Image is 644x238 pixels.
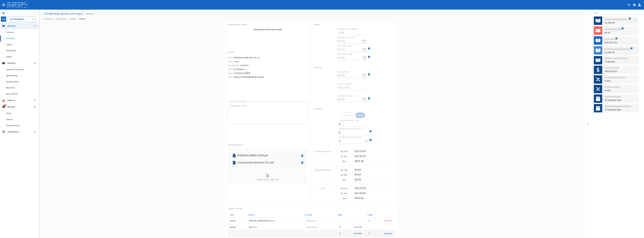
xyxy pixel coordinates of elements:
span: Claim Documents [228,144,243,146]
button: HeadContract [305,225,319,229]
span: Tax [343,179,346,181]
div: Cost payment document (51).pdf [230,159,299,166]
li: › [53,19,54,19]
span: [PERSON_NAME] Steel Pty Ltd [249,220,275,222]
span: Contract [305,214,312,216]
span: Contact [228,51,235,53]
button: [PERSON_NAME] Steel Pty Ltd [233,56,261,60]
span: Electronic Payments [6,68,24,71]
span: [DATE] [230,226,236,228]
p: $474.50 [355,196,394,200]
span: Ledger [6,56,12,58]
span: Credit [368,214,373,216]
p: $2,788.50 [605,21,631,25]
span: Contact [248,214,255,216]
a: Claims [70,18,76,20]
span: Link Updated [228,64,239,67]
label: Supplier Invoice Date [337,36,355,39]
span: 5,219.50 [384,233,392,235]
p: $ [339,139,340,143]
span: Contacts [6,31,14,33]
span: Spend Money [6,75,18,77]
p: $2,788.50 [605,51,633,54]
p: Manage [7,24,33,27]
input: LCC Beenleigh Aquatic Cntr Stage 2 [9,18,26,21]
span: [PHONE_NUMBER] [234,72,250,74]
span: Schedule [314,66,322,68]
label: Schedule Amount (ex. Tax) [339,128,361,130]
span: Phone [228,72,233,74]
p: Reports [7,99,33,102]
p: $597,547.50 [605,41,618,44]
span: Payment Claim Status [228,24,247,26]
button: none [232,60,241,64]
p: $543,225.00 [605,70,619,73]
p: $474.50 [355,159,394,163]
span: Receive Money [6,81,19,83]
div: LB [1,16,6,22]
span: [EMAIL_ADDRESS][DOMAIN_NAME] [234,76,264,78]
label: Supplier Invoice Number [337,28,357,30]
button: ##/##/## [239,64,250,67]
span: Date [230,214,234,216]
button: [PHONE_NUMBER] [233,71,251,75]
span: Schedule Response Period [605,105,631,107]
span: -5,219.50 [384,220,392,222]
button: open drawer [584,10,591,238]
span: Liability Journals [228,208,243,210]
a: Details [79,18,85,20]
span: Contract Price [605,67,619,69]
span: Type [228,61,232,63]
span: Ex. Tax [341,174,347,176]
div: Drag or Click to Add Files [228,171,308,184]
span: Details [314,24,320,26]
span: Retention Amount [315,169,331,171]
span: Total Paid [605,38,615,40]
a: Contracts [44,18,52,20]
label: Schedule Date [337,71,349,73]
span: [PERSON_NAME] Steel Pty Ltd [234,57,260,59]
span: 7 [4,105,6,107]
label: Retention Amount (ex. Tax) [339,136,361,138]
p: All payments have been made [228,28,308,31]
span: Inc. Tax [341,187,347,190]
p: 15 business days [605,108,631,112]
button: [PERSON_NAME] Steel Pty Ltd [248,219,276,223]
span: Ex. Tax [341,192,347,195]
button: Open [31,17,35,21]
li: › [68,19,69,19]
span: Ex. Tax [341,155,347,158]
a: Sub Contract [55,18,67,20]
p: 0.00% [605,89,619,92]
span: Email [228,76,233,78]
label: Description of Work [230,100,246,103]
span: Total Retentions [605,28,621,30]
p: 25 business days [605,98,621,102]
span: ##/##/## [240,64,248,67]
span: Retention Rate [605,86,619,88]
p: $5,219.50 [355,187,394,190]
span: Defects Liability Period [605,57,627,59]
span: Total Outstanding Claims [605,48,630,50]
p: $0.00 [355,173,394,176]
p: 0.00% [605,79,626,83]
label: Submission Date [337,45,352,47]
p: $4,745.00 [355,155,394,158]
span: Tasks [6,112,11,114]
span: Project Notices [6,125,19,127]
span: Payment Period [605,95,620,98]
li: › [77,19,78,19]
p: $0.00 [355,168,394,172]
span: $ [339,226,340,228]
span: Drag or Click to Add Files [257,179,279,181]
p: Integrations [7,130,33,133]
span: Payment Amount [315,150,331,153]
nav: breadcrumb [44,18,639,20]
label: Schedule Due Date [337,95,353,97]
p: Notices [7,105,33,108]
span: Bank Imports [6,93,18,95]
span: Debit [338,214,343,216]
span: Box & Co [249,226,257,228]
